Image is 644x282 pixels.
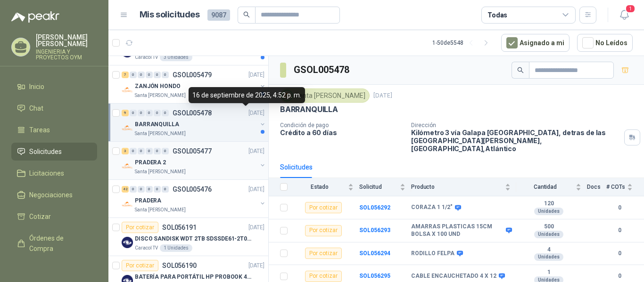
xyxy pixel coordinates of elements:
[517,67,524,73] span: search
[616,7,633,24] button: 1
[294,63,351,77] h3: GSOL005478
[135,130,186,137] p: Santa [PERSON_NAME]
[122,84,133,96] img: Company Logo
[280,122,404,129] p: Condición de pago
[135,54,158,61] p: Caracol TV
[534,208,563,215] div: Unidades
[138,186,145,193] div: 0
[29,211,51,222] span: Cotizar
[146,72,153,78] div: 0
[11,164,97,182] a: Licitaciones
[29,233,88,254] span: Órdenes de Compra
[135,196,161,205] p: PRADERA
[305,225,342,236] div: Por cotizar
[160,54,192,61] div: 3 Unidades
[534,253,563,261] div: Unidades
[122,184,266,214] a: 42 0 0 0 0 0 GSOL005476[DATE] Company LogoPRADERASanta [PERSON_NAME]
[606,226,633,235] b: 0
[130,110,137,116] div: 0
[606,249,633,258] b: 0
[138,148,145,154] div: 0
[29,81,44,92] span: Inicio
[122,72,129,78] div: 7
[138,110,145,116] div: 0
[29,168,64,178] span: Licitaciones
[108,218,268,256] a: Por cotizarSOL056191[DATE] Company LogoDISCO SANDISK WDT 2TB SDSSDE61-2T00-G25 BATERÍA PARA PORTÁ...
[173,72,212,78] p: GSOL005479
[29,103,43,113] span: Chat
[122,237,133,248] img: Company Logo
[135,120,179,129] p: BARRANQUILLA
[305,248,342,259] div: Por cotizar
[122,107,266,137] a: 9 0 0 0 0 0 GSOL005478[DATE] Company LogoBARRANQUILLASanta [PERSON_NAME]
[154,110,161,116] div: 0
[606,184,625,190] span: # COTs
[135,82,181,91] p: ZANJÓN HONDO
[162,224,197,231] p: SOL056191
[432,35,494,50] div: 1 - 50 de 5548
[501,34,570,52] button: Asignado a mi
[305,271,342,282] div: Por cotizar
[36,49,97,60] p: INGENIERIA Y PROYECTOS OYM
[146,110,153,116] div: 0
[516,200,581,208] b: 120
[122,110,129,116] div: 9
[160,244,192,252] div: 1 Unidades
[36,34,97,47] p: [PERSON_NAME] [PERSON_NAME]
[293,178,359,196] th: Estado
[173,186,212,193] p: GSOL005476
[359,250,390,257] a: SOL056294
[138,72,145,78] div: 0
[173,148,212,154] p: GSOL005477
[305,202,342,213] div: Por cotizar
[130,148,137,154] div: 0
[146,148,153,154] div: 0
[625,4,636,13] span: 1
[29,125,50,135] span: Tareas
[154,72,161,78] div: 0
[122,222,158,233] div: Por cotizar
[122,161,133,172] img: Company Logo
[243,11,250,18] span: search
[516,246,581,254] b: 4
[122,186,129,193] div: 42
[411,178,516,196] th: Producto
[359,273,390,279] b: SOL056295
[135,92,186,99] p: Santa [PERSON_NAME]
[140,8,200,22] h1: Mis solicitudes
[122,148,129,154] div: 3
[411,223,504,238] b: AMARRAS PLASTICAS 15CM BOLSA X 100 UND
[11,208,97,226] a: Cotizar
[29,190,73,200] span: Negociaciones
[606,178,644,196] th: # COTs
[411,273,496,280] b: CABLE ENCAUCHETADO 4 X 12
[411,129,620,153] p: Kilómetro 3 vía Galapa [GEOGRAPHIC_DATA], detras de las [GEOGRAPHIC_DATA][PERSON_NAME], [GEOGRAPH...
[248,223,264,232] p: [DATE]
[411,250,454,258] b: RODILLO FELPA
[162,72,169,78] div: 0
[154,148,161,154] div: 0
[122,199,133,210] img: Company Logo
[122,145,266,176] a: 3 0 0 0 0 0 GSOL005477[DATE] Company LogoPRADERA 2Santa [PERSON_NAME]
[162,110,169,116] div: 0
[373,91,392,100] p: [DATE]
[207,9,230,21] span: 9087
[606,203,633,212] b: 0
[122,69,266,99] a: 7 0 0 0 0 0 GSOL005479[DATE] Company LogoZANJÓN HONDOSanta [PERSON_NAME]
[248,147,264,156] p: [DATE]
[248,261,264,270] p: [DATE]
[11,99,97,117] a: Chat
[135,244,158,252] p: Caracol TV
[248,109,264,118] p: [DATE]
[280,89,370,103] div: Santa [PERSON_NAME]
[534,231,563,238] div: Unidades
[280,129,404,137] p: Crédito a 60 días
[135,168,186,176] p: Santa [PERSON_NAME]
[359,227,390,234] a: SOL056293
[135,158,166,167] p: PRADERA 2
[29,146,62,157] span: Solicitudes
[359,184,398,190] span: Solicitud
[359,204,390,211] b: SOL056292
